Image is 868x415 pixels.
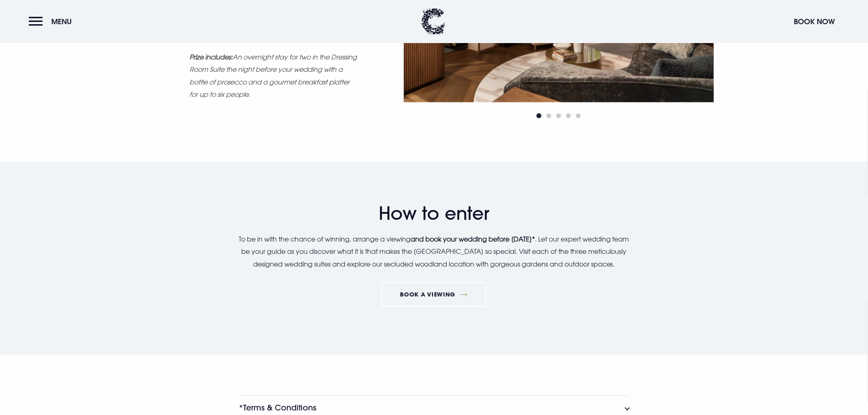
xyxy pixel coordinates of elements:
[546,113,551,118] span: Go to slide 2
[537,113,541,118] span: Go to slide 1
[566,113,571,118] span: Go to slide 4
[411,235,535,243] strong: and book your wedding before [DATE]*
[190,53,357,98] em: An overnight stay for two in the Dressing Room Suite the night before your wedding with a bottle ...
[421,8,445,35] img: Clandeboye Lodge
[29,13,76,30] button: Menu
[556,113,561,118] span: Go to slide 3
[576,113,581,118] span: Go to slide 5
[239,203,629,224] h2: How to enter
[51,17,72,26] span: Menu
[239,403,316,413] h3: *Terms & Conditions
[790,13,839,30] button: Book Now
[190,53,233,61] em: Prize includes:
[381,282,487,307] a: Book a viewing
[239,233,629,270] p: To be in with the chance of winning, arrange a viewing . Let our expert wedding team be your guid...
